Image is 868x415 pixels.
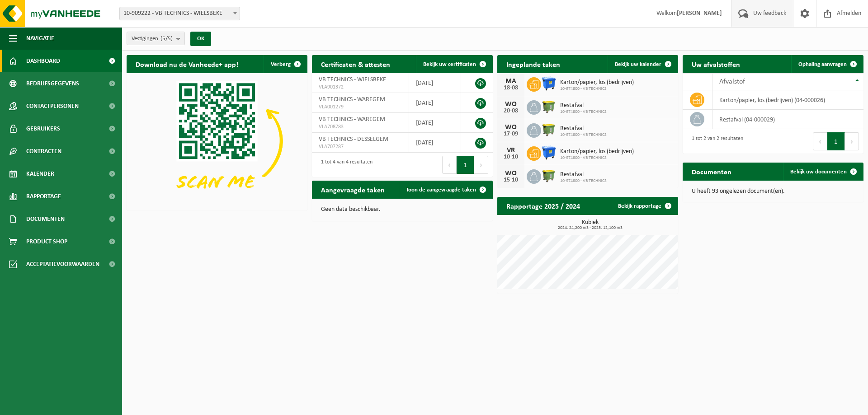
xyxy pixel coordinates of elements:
h2: Download nu de Vanheede+ app! [127,55,247,73]
count: (5/5) [160,36,173,42]
p: Geen data beschikbaar. [321,206,484,213]
div: WO [502,124,520,131]
a: Bekijk uw certificaten [416,55,492,73]
button: 1 [457,156,474,174]
span: Toon de aangevraagde taken [406,187,476,193]
div: 1 tot 2 van 2 resultaten [687,131,743,151]
span: Contracten [26,140,61,163]
span: Navigatie [26,27,54,50]
span: 10-909222 - VB TECHNICS - WIELSBEKE [120,7,240,20]
p: U heeft 93 ongelezen document(en). [692,188,854,195]
span: Acceptatievoorwaarden [26,253,99,275]
div: 10-10 [502,154,520,160]
span: Restafval [560,102,607,109]
img: WB-1100-HPE-BE-01 [541,145,557,160]
strong: [PERSON_NAME] [677,10,722,17]
td: [DATE] [409,93,461,113]
span: Contactpersonen [26,95,79,117]
button: Verberg [264,55,307,73]
a: Toon de aangevraagde taken [399,181,492,199]
span: Dashboard [26,50,60,72]
img: WB-1100-HPE-GN-50 [541,99,557,114]
h2: Uw afvalstoffen [683,55,749,73]
button: 1 [827,132,845,150]
span: Restafval [560,171,607,178]
a: Bekijk uw kalender [608,55,677,73]
img: WB-1100-HPE-GN-50 [541,122,557,137]
div: WO [502,101,520,108]
span: VLA901372 [319,84,402,91]
span: Product Shop [26,230,67,253]
div: MA [502,78,520,85]
span: Bekijk uw certificaten [423,61,476,67]
span: 10-974800 - VB TECHNICS [560,132,607,138]
span: 10-974800 - VB TECHNICS [560,109,607,115]
span: 2024: 24,200 m3 - 2025: 12,100 m3 [502,226,678,230]
td: [DATE] [409,133,461,153]
span: Documenten [26,208,65,230]
img: WB-1100-HPE-GN-50 [541,168,557,183]
span: Bekijk uw documenten [790,169,847,175]
td: [DATE] [409,73,461,93]
span: VLA001279 [319,103,402,111]
button: OK [190,32,211,46]
div: 1 tot 4 van 4 resultaten [316,155,373,175]
span: VLA707287 [319,143,402,150]
div: 20-08 [502,108,520,114]
div: 18-08 [502,85,520,91]
span: Bedrijfsgegevens [26,72,79,95]
button: Vestigingen(5/5) [127,32,185,45]
span: 10-974800 - VB TECHNICS [560,155,634,161]
td: [DATE] [409,113,461,133]
span: Afvalstof [719,78,745,85]
h3: Kubiek [502,219,678,230]
img: WB-1100-HPE-BE-01 [541,76,557,91]
span: Vestigingen [132,32,173,46]
span: Verberg [271,61,291,67]
span: Bekijk uw kalender [615,61,661,67]
td: restafval (04-000029) [712,110,863,129]
h2: Certificaten & attesten [312,55,399,73]
div: 17-09 [502,131,520,137]
span: Kalender [26,163,54,185]
span: Rapportage [26,185,61,208]
img: Download de VHEPlus App [127,73,307,209]
button: Next [474,156,488,174]
button: Previous [442,156,457,174]
span: Karton/papier, los (bedrijven) [560,79,634,86]
span: Restafval [560,125,607,132]
td: karton/papier, los (bedrijven) (04-000026) [712,90,863,110]
span: 10-974800 - VB TECHNICS [560,86,634,92]
span: Gebruikers [26,117,60,140]
div: WO [502,170,520,177]
span: VB TECHNICS - WIELSBEKE [319,76,386,83]
h2: Aangevraagde taken [312,181,394,198]
a: Ophaling aanvragen [791,55,863,73]
div: VR [502,147,520,154]
a: Bekijk uw documenten [783,163,863,181]
span: 10-974800 - VB TECHNICS [560,178,607,184]
h2: Documenten [683,163,741,180]
div: 15-10 [502,177,520,183]
button: Previous [813,132,827,150]
span: VLA708783 [319,123,402,131]
a: Bekijk rapportage [611,197,677,215]
span: Karton/papier, los (bedrijven) [560,148,634,155]
span: VB TECHNICS - WAREGEM [319,116,385,123]
h2: Ingeplande taken [497,55,569,73]
span: VB TECHNICS - WAREGEM [319,96,385,103]
span: 10-909222 - VB TECHNICS - WIELSBEKE [119,7,240,20]
h2: Rapportage 2025 / 2024 [497,197,589,214]
span: Ophaling aanvragen [798,61,847,67]
button: Next [845,132,859,150]
span: VB TECHNICS - DESSELGEM [319,136,388,143]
